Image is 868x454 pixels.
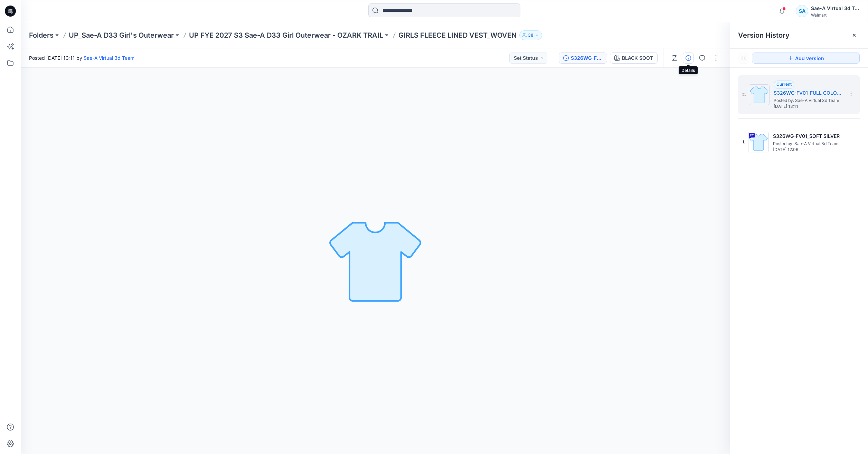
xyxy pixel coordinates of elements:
[559,53,607,64] button: S326WG-FV01_FULL COLORWAYS
[811,4,859,12] div: Sae-A Virtual 3d Team
[773,140,842,147] span: Posted by: Sae-A Virtual 3d Team
[776,82,792,87] span: Current
[774,89,843,97] h5: S326WG-FV01_FULL COLORWAYS
[851,32,857,38] button: Close
[773,147,842,152] span: [DATE] 12:06
[749,84,770,105] img: S326WG-FV01_FULL COLORWAYS
[29,54,134,62] span: Posted [DATE] 13:11 by
[752,53,860,64] button: Add version
[519,30,542,40] button: 38
[69,30,174,40] a: UP_Sae-A D33 Girl's Outerwear
[811,12,859,18] div: Walmart
[774,97,843,104] span: Posted by: Sae-A Virtual 3d Team
[773,132,842,140] h5: S326WG-FV01_SOFT SILVER
[610,53,658,64] button: BLACK SOOT
[84,55,134,61] a: Sae-A Virtual 3d Team
[29,30,54,40] a: Folders
[622,54,653,62] div: BLACK SOOT
[398,30,517,40] p: GIRLS FLEECE LINED VEST_WOVEN
[327,212,424,309] img: No Outline
[571,54,603,62] div: S326WG-FV01_FULL COLORWAYS
[796,5,808,17] div: SA
[742,139,745,145] span: 1.
[774,104,843,109] span: [DATE] 13:11
[738,31,790,39] span: Version History
[528,31,534,39] p: 38
[683,53,694,64] button: Details
[738,53,749,64] button: Show Hidden Versions
[748,132,769,152] img: S326WG-FV01_SOFT SILVER
[189,30,383,40] a: UP FYE 2027 S3 Sae-A D33 Girl Outerwear - OZARK TRAIL
[742,92,746,98] span: 2.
